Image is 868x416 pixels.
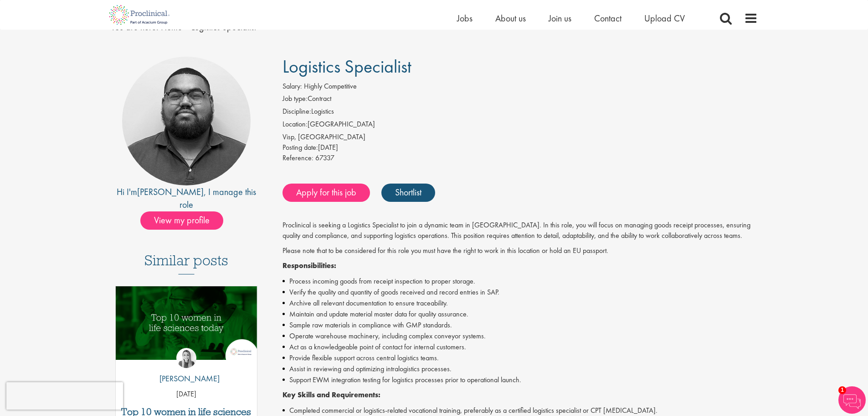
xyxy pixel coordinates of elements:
a: Link to a post [116,286,257,367]
p: Proclinical is seeking a Logistics Specialist to join a dynamic team in [GEOGRAPHIC_DATA]. In thi... [282,220,758,241]
iframe: reCAPTCHA [6,382,123,410]
div: Visp, [GEOGRAPHIC_DATA] [282,132,758,142]
span: Posting date: [282,142,318,152]
li: Assist in reviewing and optimizing intralogistics processes. [282,363,758,374]
div: [DATE] [282,142,758,153]
label: Discipline: [282,106,311,117]
label: Reference: [282,153,313,163]
img: Hannah Burke [176,348,196,368]
li: Operate warehouse machinery, including complex conveyor systems. [282,331,758,342]
span: Logistics Specialist [282,55,411,78]
li: Verify the quality and quantity of goods received and record entries in SAP. [282,287,758,298]
li: Sample raw materials in compliance with GMP standards. [282,320,758,331]
a: Shortlist [381,184,435,202]
strong: Responsibilities: [282,261,336,270]
li: [GEOGRAPHIC_DATA] [282,119,758,132]
li: Archive all relevant documentation to ensure traceability. [282,298,758,309]
label: Salary: [282,81,302,92]
p: Please note that to be considered for this role you must have the right to work in this location ... [282,246,758,256]
a: View my profile [140,213,232,225]
li: Provide flexible support across central logistics teams. [282,353,758,363]
img: imeage of recruiter Ashley Bennett [122,57,251,185]
a: Join us [549,12,571,24]
label: Job type: [282,94,308,104]
li: Act as a knowledgeable point of contact for internal customers. [282,342,758,353]
a: Apply for this job [282,184,370,202]
a: Jobs [457,12,473,24]
li: Process incoming goods from receipt inspection to proper storage. [282,276,758,287]
span: View my profile [140,211,223,230]
span: 67337 [315,153,334,163]
div: Hi I'm , I manage this role [111,185,262,211]
a: [PERSON_NAME] [137,186,204,198]
a: About us [495,12,526,24]
li: Contract [282,94,758,106]
img: Chatbot [838,386,866,414]
li: Maintain and update material master data for quality assurance. [282,309,758,320]
label: Location: [282,119,308,130]
p: [DATE] [116,389,257,400]
a: Contact [594,12,621,24]
li: Completed commercial or logistics-related vocational training, preferably as a certified logistic... [282,405,758,416]
p: [PERSON_NAME] [153,373,220,384]
a: Upload CV [644,12,685,24]
span: 1 [838,386,846,394]
img: Top 10 women in life sciences today [116,286,257,360]
span: Highly Competitive [304,81,357,91]
li: Logistics [282,106,758,119]
h3: Similar posts [144,253,228,274]
a: Hannah Burke [PERSON_NAME] [153,348,220,389]
strong: Key Skills and Requirements: [282,390,380,400]
li: Support EWM integration testing for logistics processes prior to operational launch. [282,374,758,385]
